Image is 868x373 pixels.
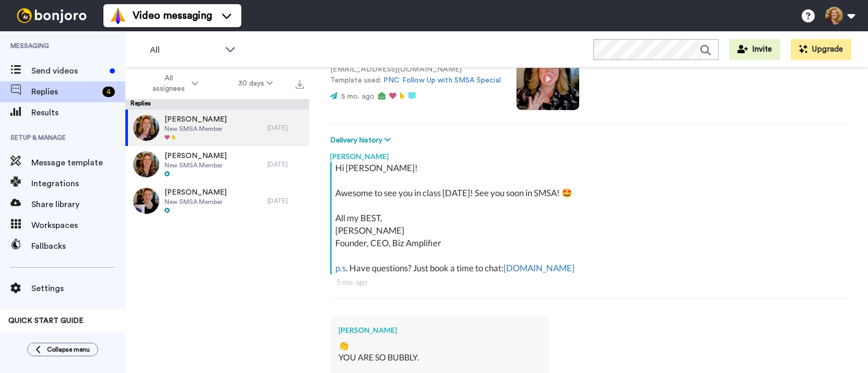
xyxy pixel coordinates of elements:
[267,124,304,132] div: [DATE]
[47,345,90,354] span: Collapse menu
[165,198,227,206] span: New SMSA Member
[165,161,227,170] span: New SMSA Member
[218,74,293,93] button: 30 days
[133,115,159,141] img: e851ebf9-4457-4502-9836-916f6cb29fce-thumb.jpg
[330,146,847,162] div: [PERSON_NAME]
[338,325,541,335] div: [PERSON_NAME]
[127,69,218,98] button: All assignees
[338,340,541,352] div: 👏
[27,343,98,356] button: Collapse menu
[125,110,309,146] a: [PERSON_NAME]New SMSA Member[DATE]
[336,277,841,287] div: 5 mo. ago
[31,198,125,211] span: Share library
[102,87,115,97] div: 4
[31,106,125,119] span: Results
[133,151,159,177] img: c3922ee9-56b4-4c2e-a0a6-38e6d604b670-thumb.jpg
[165,187,227,198] span: [PERSON_NAME]
[729,39,780,60] button: Invite
[110,7,126,24] img: vm-color.svg
[165,151,227,161] span: [PERSON_NAME]
[330,64,501,86] p: [EMAIL_ADDRESS][DOMAIN_NAME] Template used:
[292,76,307,91] button: Export all results that match these filters now.
[165,125,227,133] span: New SMSA Member
[133,188,159,214] img: a8309039-226b-4d31-a94d-9d59896e70c5-thumb.jpg
[8,317,84,324] span: QUICK START GUIDE
[147,73,190,94] span: All assignees
[125,99,309,110] div: Replies
[267,197,304,205] div: [DATE]
[341,93,374,100] span: 5 mo. ago
[31,282,125,295] span: Settings
[150,44,220,56] span: All
[133,8,212,23] span: Video messaging
[31,157,125,169] span: Message template
[13,8,91,23] img: bj-logo-header-white.svg
[503,262,574,273] a: [DOMAIN_NAME]
[31,240,125,252] span: Fallbacks
[125,183,309,219] a: [PERSON_NAME]New SMSA Member[DATE]
[31,219,125,232] span: Workspaces
[31,65,105,77] span: Send videos
[31,86,98,98] span: Replies
[330,135,394,146] button: Delivery history
[8,330,25,339] span: 100%
[335,162,844,274] div: Hi [PERSON_NAME]! Awesome to see you in class [DATE]! See you soon in SMSA! 🤩 All my BEST, [PERSO...
[31,177,125,190] span: Integrations
[383,77,500,84] a: PNC Follow Up with SMSA Special
[791,39,851,60] button: Upgrade
[267,160,304,169] div: [DATE]
[125,146,309,183] a: [PERSON_NAME]New SMSA Member[DATE]
[296,80,304,89] img: export.svg
[165,114,227,125] span: [PERSON_NAME]
[335,262,346,273] a: p.s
